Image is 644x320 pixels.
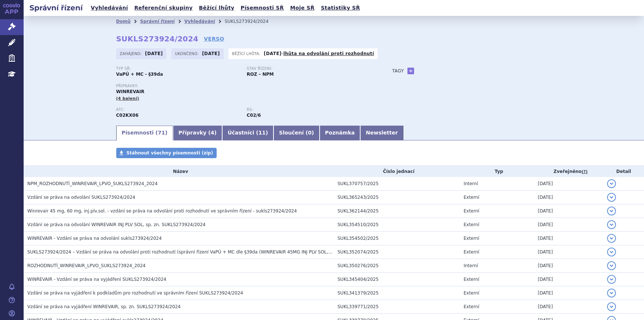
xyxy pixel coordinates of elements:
span: Běžící lhůta: [232,51,262,57]
th: Typ [460,166,534,177]
span: ROZHODNUTÍ_WINREVAIR_LPVO_SUKLS273924_2024 [27,263,145,268]
a: Vyhledávání [89,3,130,13]
td: [DATE] [534,191,603,204]
td: SUKL354510/2025 [334,218,460,232]
td: [DATE] [534,300,603,314]
a: Stáhnout všechny písemnosti (zip) [116,148,217,158]
span: Externí [464,195,479,200]
span: 11 [258,130,265,136]
button: detail [607,207,616,215]
span: Interní [464,181,478,186]
th: Zveřejněno [534,166,603,177]
span: Interní [464,263,478,268]
td: [DATE] [534,218,603,232]
p: ATC: [116,108,240,112]
a: Vyhledávání [184,19,215,24]
a: Běžící lhůty [197,3,237,13]
button: detail [607,275,616,284]
abbr: (?) [582,169,588,174]
li: SUKLS273924/2024 [225,16,278,27]
strong: SUKLS273924/2024 [116,34,199,43]
th: Název [24,166,334,177]
button: detail [607,261,616,270]
span: Stáhnout všechny písemnosti (zip) [127,150,213,156]
a: VERSO [204,35,224,42]
th: Detail [603,166,644,177]
td: [DATE] [534,273,603,286]
a: Přípravky (4) [173,126,222,140]
td: SUKL370757/2025 [334,177,460,191]
button: detail [607,248,616,256]
strong: VaPÚ + MC - §39da [116,72,163,77]
span: Externí [464,208,479,214]
td: SUKL354502/2025 [334,232,460,245]
td: SUKL350276/2025 [334,259,460,273]
a: Moje SŘ [288,3,317,13]
strong: ROZ – NPM [247,72,274,77]
span: Externí [464,249,479,255]
a: Správní řízení [140,19,175,24]
button: detail [607,193,616,202]
td: SUKL362144/2025 [334,204,460,218]
td: [DATE] [534,204,603,218]
td: [DATE] [534,177,603,191]
a: Domů [116,19,131,24]
span: Externí [464,290,479,296]
td: [DATE] [534,232,603,245]
span: Vzdání se práva na vyjádření WINREVAIR, sp. zn. SUKLS273924/2024 [27,304,180,309]
strong: [DATE] [202,51,220,56]
p: RS: [247,108,370,112]
span: Zahájeno: [120,51,143,57]
h2: Správní řízení [24,3,89,13]
td: SUKL341379/2025 [334,286,460,300]
a: Poznámka [320,126,361,140]
h3: Tagy [392,67,404,75]
span: NPM_ROZHODNUTÍ_WINREVAIR_LPVO_SUKLS273924_2024 [27,181,158,186]
button: detail [607,220,616,229]
a: Písemnosti (71) [116,126,173,140]
span: Externí [464,304,479,309]
strong: [DATE] [145,51,163,56]
span: Vzdání se práva na odvolání SUKLS273924/2024 [27,195,135,200]
p: Přípravky: [116,84,378,88]
span: 4 [211,130,214,136]
span: WINREVAIR [116,89,145,94]
p: - [264,51,374,57]
button: detail [607,302,616,311]
span: Externí [464,277,479,282]
th: Číslo jednací [334,166,460,177]
p: Stav řízení: [247,67,370,71]
a: Účastníci (11) [222,126,273,140]
button: detail [607,179,616,188]
a: lhůta na odvolání proti rozhodnutí [283,51,374,56]
td: SUKL345404/2025 [334,273,460,286]
a: Statistiky SŘ [318,3,362,13]
td: SUKL339771/2025 [334,300,460,314]
button: detail [607,289,616,297]
span: 71 [158,130,165,136]
strong: sotatercept [247,113,261,118]
span: WINREVAIR - Vzdání se práva na vyjádření SUKLS273924/2024 [27,277,166,282]
td: [DATE] [534,245,603,259]
a: Referenční skupiny [132,3,195,13]
span: Ukončeno: [175,51,200,57]
button: detail [607,234,616,243]
td: [DATE] [534,286,603,300]
span: Externí [464,222,479,227]
span: WINREVAIR - Vzdání se práva na odvolání sukls273924/2024 [27,236,162,241]
td: SUKL365243/2025 [334,191,460,204]
td: [DATE] [534,259,603,273]
a: + [407,68,414,74]
span: Vzdání se práva na odvolání WINREVAIR INJ PLV SOL, sp. zn. SUKLS273924/2024 [27,222,206,227]
span: (4 balení) [116,96,140,101]
span: Externí [464,236,479,241]
a: Sloučení (0) [273,126,319,140]
strong: SOTATERCEPT [116,113,139,118]
a: Písemnosti SŘ [238,3,286,13]
span: 0 [308,130,311,136]
span: Vzdání se práva na vyjádření k podkladům pro rozhodnutí ve správním řízení SUKLS273924/2024 [27,290,243,296]
span: Winrevair 45 mg, 60 mg, inj.plv.sol. - vzdání se práva na odvolání proti rozhodnutí ve správním ř... [27,208,297,214]
p: Typ SŘ: [116,67,240,71]
td: SUKL352074/2025 [334,245,460,259]
span: SUKLS273924/2024 – Vzdání se práva na odvolání proti rozhodnutí (správní řízení VaPÚ + MC dle §39... [27,249,371,255]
